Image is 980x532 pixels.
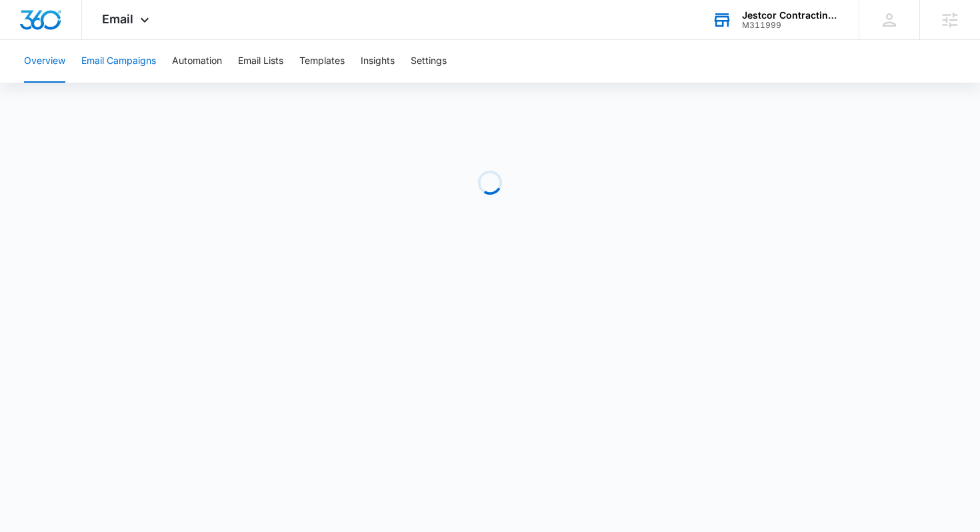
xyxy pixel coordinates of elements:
button: Templates [299,40,345,83]
div: account id [742,21,839,30]
span: Email [102,12,133,26]
button: Overview [24,40,65,83]
div: account name [742,10,839,21]
button: Insights [361,40,395,83]
button: Automation [172,40,222,83]
button: Email Campaigns [81,40,156,83]
button: Email Lists [238,40,283,83]
button: Settings [411,40,447,83]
